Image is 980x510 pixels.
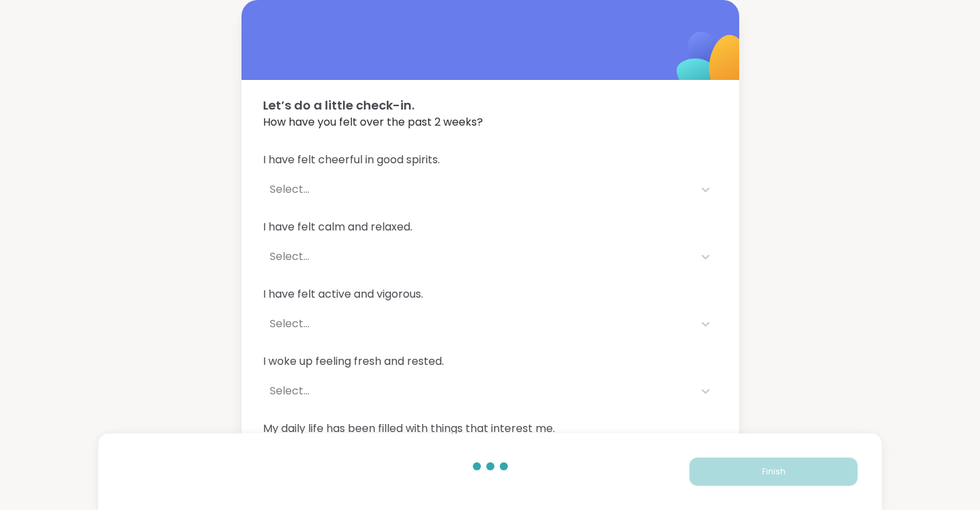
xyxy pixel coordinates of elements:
[762,466,786,478] span: Finish
[263,219,718,235] span: I have felt calm and relaxed.
[263,421,718,437] span: My daily life has been filled with things that interest me.
[270,249,687,265] div: Select...
[263,152,718,168] span: I have felt cheerful in good spirits.
[689,458,858,486] button: Finish
[270,181,687,198] div: Select...
[263,286,718,302] span: I have felt active and vigorous.
[263,353,718,370] span: I woke up feeling fresh and rested.
[270,383,687,399] div: Select...
[270,316,687,332] div: Select...
[263,96,718,114] span: Let’s do a little check-in.
[263,114,718,130] span: How have you felt over the past 2 weeks?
